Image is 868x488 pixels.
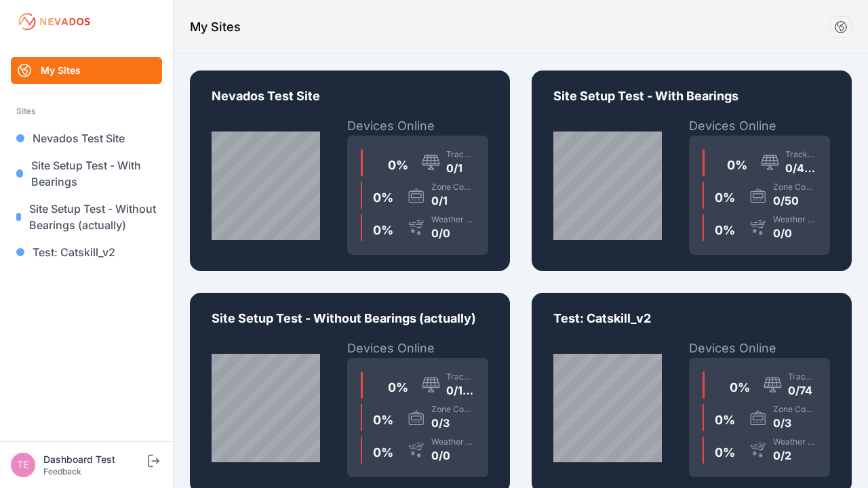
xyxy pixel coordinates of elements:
[773,192,816,209] div: 0/50
[689,117,830,136] h2: Devices Online
[715,190,735,205] span: 0 %
[11,453,35,477] img: Dashboard Test
[715,445,735,460] span: 0 %
[689,339,830,358] h2: Devices Online
[446,382,475,399] div: 0/185
[11,195,162,239] a: Site Setup Test - Without Bearings (actually)
[446,371,475,382] div: Trackers
[11,152,162,195] a: Site Setup Test - With Bearings
[431,404,475,415] div: Zone Controllers
[43,466,81,476] a: Feedback
[212,87,488,117] p: Nevados Test Site
[773,225,816,241] div: 0/0
[431,225,475,241] div: 0/0
[16,103,157,119] div: Sites
[388,158,408,172] span: 0 %
[431,182,475,192] div: Zone Controllers
[431,192,475,209] div: 0/1
[16,11,92,33] img: Nevados
[347,117,488,136] h2: Devices Online
[373,190,393,205] span: 0 %
[431,415,475,431] div: 0/3
[373,445,393,460] span: 0 %
[11,57,162,84] a: My Sites
[446,149,475,160] div: Trackers
[11,125,162,152] a: Nevados Test Site
[190,70,510,271] a: CA-00
[532,70,852,271] a: XX-37
[431,447,475,464] div: 0/0
[785,160,816,176] div: 0/4027
[553,309,830,339] p: Test: Catskill_v2
[446,160,475,176] div: 0/1
[773,214,816,225] div: Weather Sensors
[788,371,816,382] div: Trackers
[373,413,393,427] span: 0 %
[388,380,408,394] span: 0 %
[773,404,816,415] div: Zone Controllers
[785,149,816,160] div: Trackers
[730,380,750,394] span: 0 %
[431,214,475,225] div: Weather Sensors
[347,339,488,358] h2: Devices Online
[773,436,816,447] div: Weather Sensors
[773,415,816,431] div: 0/3
[190,18,241,37] h1: My Sites
[553,87,830,117] p: Site Setup Test - With Bearings
[715,413,735,427] span: 0 %
[773,182,816,192] div: Zone Controllers
[715,223,735,237] span: 0 %
[431,436,475,447] div: Weather Sensors
[11,239,162,266] a: Test: Catskill_v2
[212,309,488,339] p: Site Setup Test - Without Bearings (actually)
[373,223,393,237] span: 0 %
[788,382,816,399] div: 0/74
[43,453,145,466] div: Dashboard Test
[727,158,747,172] span: 0 %
[773,447,816,464] div: 0/2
